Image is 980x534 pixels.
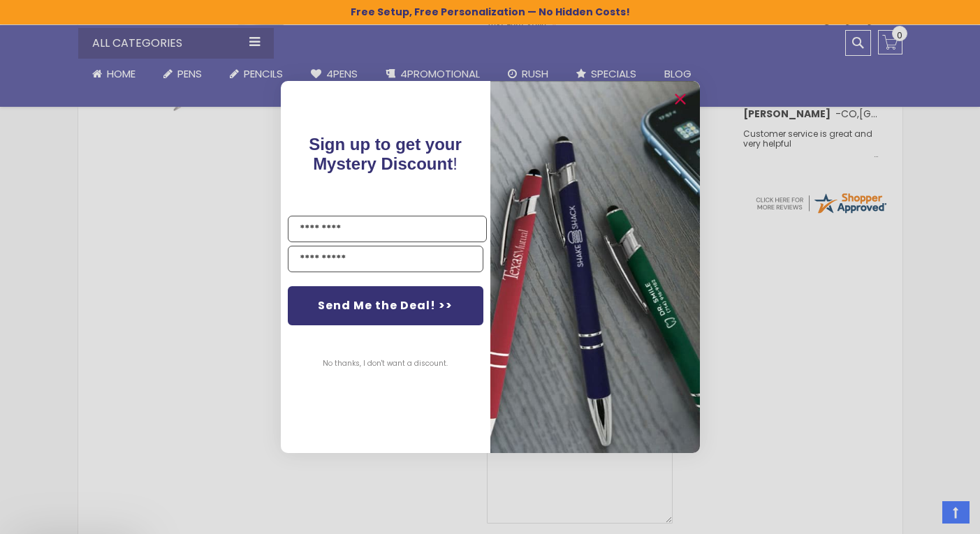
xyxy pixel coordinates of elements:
[309,135,462,173] span: Sign up to get your Mystery Discount
[316,346,455,381] button: No thanks, I don't want a discount.
[490,81,700,453] img: pop-up-image
[309,135,462,173] span: !
[288,286,483,325] button: Send Me the Deal! >>
[669,88,692,110] button: Close dialog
